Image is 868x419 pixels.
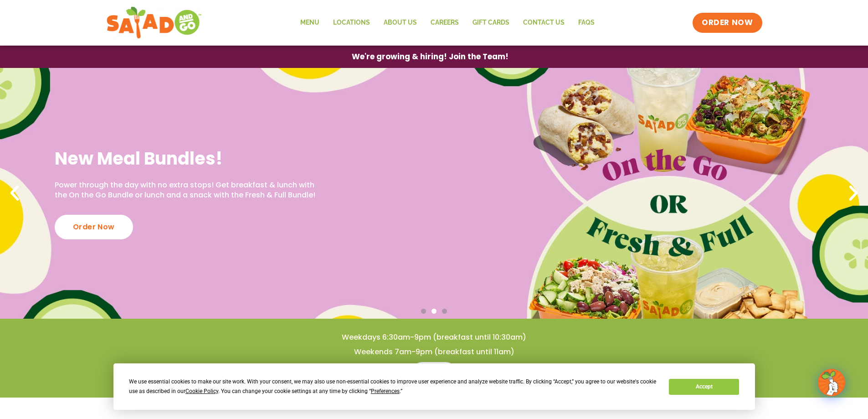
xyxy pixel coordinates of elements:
[185,388,218,394] span: Cookie Policy
[18,347,850,357] h4: Weekends 7am-9pm (breakfast until 11am)
[371,388,400,394] span: Preferences
[843,183,863,203] div: Next slide
[293,12,601,33] nav: Menu
[113,363,755,410] div: Cookie Consent Prompt
[106,5,202,41] img: new-SAG-logo-768×292
[293,12,326,33] a: Menu
[431,309,437,314] span: Go to slide 2
[819,370,844,395] img: wpChatIcon
[377,12,424,33] a: About Us
[442,309,447,314] span: Go to slide 3
[55,147,323,170] h2: New Meal Bundles!
[693,13,762,33] a: ORDER NOW
[424,12,466,33] a: Careers
[571,12,601,33] a: FAQs
[516,12,571,33] a: Contact Us
[669,379,739,395] button: Accept
[326,12,377,33] a: Locations
[352,53,508,61] span: We're growing & hiring! Join the Team!
[466,12,516,33] a: GIFT CARDS
[702,17,753,28] span: ORDER NOW
[338,46,522,67] a: We're growing & hiring! Join the Team!
[421,309,426,314] span: Go to slide 1
[18,332,850,342] h4: Weekdays 6:30am-9pm (breakfast until 10:30am)
[5,183,25,203] div: Previous slide
[129,377,658,396] div: We use essential cookies to make our site work. With your consent, we may also use non-essential ...
[55,215,133,239] div: Order Now
[411,362,457,384] a: Menu
[55,180,323,201] p: Power through the day with no extra stops! Get breakfast & lunch with the On the Go Bundle or lun...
